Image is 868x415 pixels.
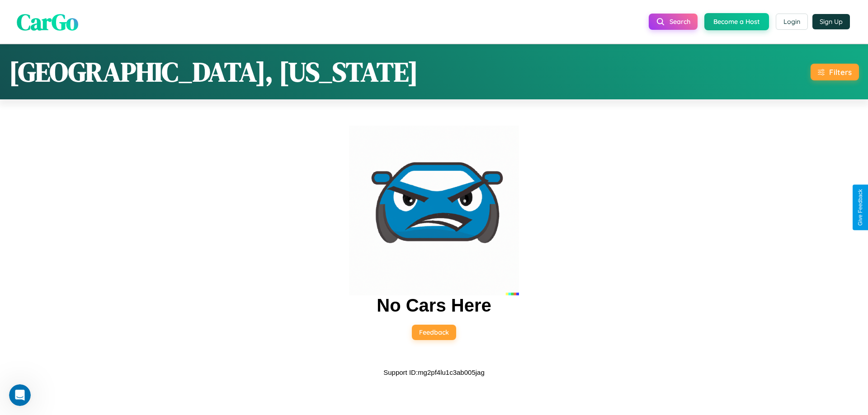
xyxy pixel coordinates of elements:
h1: [GEOGRAPHIC_DATA], [US_STATE] [9,53,418,90]
button: Login [776,14,808,30]
p: Support ID: mg2pf4lu1c3ab005jag [383,366,485,378]
button: Search [649,14,698,30]
div: Give Feedback [857,189,863,226]
span: Search [670,18,690,26]
button: Sign Up [812,14,850,29]
h2: No Cars Here [377,295,491,316]
button: Filters [811,64,859,80]
div: Filters [829,67,852,77]
iframe: Intercom live chat [9,384,31,406]
img: car [349,126,519,295]
button: Become a Host [704,13,769,30]
button: Feedback [412,325,456,340]
span: CarGo [17,6,78,37]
